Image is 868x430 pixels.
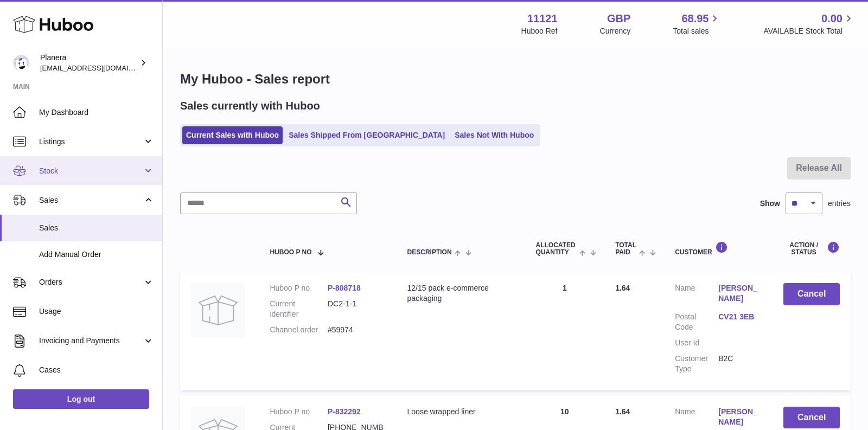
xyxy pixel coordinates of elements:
dt: Name [675,283,718,306]
span: Listings [39,137,143,147]
label: Show [760,198,780,209]
span: entries [828,198,851,209]
span: Description [407,249,452,256]
span: AVAILABLE Stock Total [763,26,855,36]
a: Sales Shipped From [GEOGRAPHIC_DATA] [285,126,449,144]
a: 68.95 Total sales [673,11,721,36]
span: [EMAIL_ADDRESS][DOMAIN_NAME] [40,63,159,72]
a: 0.00 AVAILABLE Stock Total [763,11,855,36]
span: Sales [39,195,143,206]
a: P-832292 [328,407,361,416]
a: Current Sales with Huboo [182,126,283,144]
dt: Huboo P no [270,283,328,293]
span: Invoicing and Payments [39,336,143,346]
a: CV21 3EB [718,312,762,322]
div: 12/15 pack e-commerce packaging [407,283,514,304]
div: Currency [600,26,631,36]
span: Total paid [615,242,636,256]
dt: Postal Code [675,312,718,332]
img: no-photo.jpg [191,283,245,337]
span: Total sales [673,26,721,36]
a: Sales Not With Huboo [451,126,538,144]
span: ALLOCATED Quantity [536,242,577,256]
div: Customer [675,241,762,256]
td: 1 [525,272,605,390]
dd: B2C [718,354,762,374]
dt: Customer Type [675,354,718,374]
span: Sales [39,223,154,233]
dt: Channel order [270,325,328,335]
h1: My Huboo - Sales report [180,70,851,88]
span: Orders [39,277,143,287]
div: Loose wrapped liner [407,407,514,417]
div: Action / Status [783,241,840,256]
button: Cancel [783,407,840,429]
dd: DC2-1-1 [328,299,386,319]
span: 68.95 [681,11,709,26]
span: 1.64 [615,407,630,416]
dt: Name [675,407,718,430]
a: [PERSON_NAME] [718,407,762,427]
span: 0.00 [821,11,843,26]
span: My Dashboard [39,107,154,118]
dt: Current identifier [270,299,328,319]
span: Add Manual Order [39,249,154,260]
span: Stock [39,166,143,176]
span: Huboo P no [270,249,311,256]
strong: GBP [607,11,630,26]
span: Cases [39,365,154,375]
span: 1.64 [615,284,630,292]
dt: Huboo P no [270,407,328,417]
a: [PERSON_NAME] [718,283,762,304]
button: Cancel [783,283,840,305]
dt: User Id [675,338,718,348]
span: Usage [39,306,154,317]
dd: #59974 [328,325,386,335]
div: Planera [40,53,138,73]
strong: 11121 [527,11,558,26]
a: Log out [13,389,149,409]
h2: Sales currently with Huboo [180,99,320,113]
img: saiyani@planera.care [13,55,29,71]
a: P-808718 [328,284,361,292]
div: Huboo Ref [521,26,558,36]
